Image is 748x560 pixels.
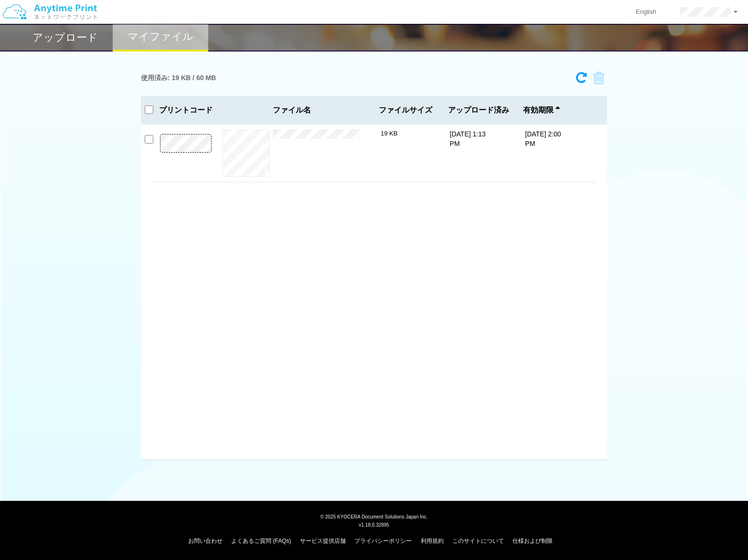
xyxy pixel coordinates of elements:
[152,106,219,114] h3: プリントコード
[188,538,223,544] a: お問い合わせ
[273,106,375,114] span: ファイル名
[448,106,509,114] span: アップロード済み
[381,130,397,137] span: 19 KB
[523,106,560,114] span: 有効期限
[452,538,504,544] a: このサイトについて
[321,513,428,519] span: © 2025 KYOCERA Document Solutions Japan Inc.
[525,129,561,148] p: [DATE] 2:00 PM
[359,522,389,528] span: v1.18.0.32895
[231,538,291,544] a: よくあるご質問 (FAQs)
[32,32,98,43] h2: アップロード
[450,129,486,148] p: [DATE] 1:13 PM
[300,538,346,544] a: サービス提供店舗
[379,106,433,114] span: ファイルサイズ
[141,74,216,82] h3: 使用済み: 19 KB / 60 MB
[128,31,193,42] h2: マイファイル
[513,538,553,544] a: 仕様および制限
[354,538,412,544] a: プライバシーポリシー
[421,538,444,544] a: 利用規約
